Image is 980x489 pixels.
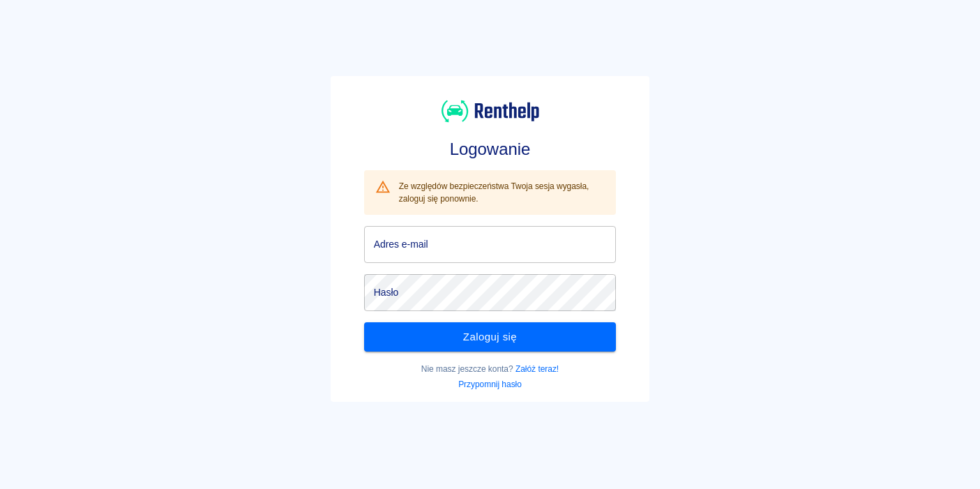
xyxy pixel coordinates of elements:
[364,363,617,375] p: Nie masz jeszcze konta?
[364,140,617,159] h3: Logowanie
[458,379,522,389] a: Przypomnij hasło
[515,364,559,374] a: Załóż teraz!
[399,174,605,211] div: Ze względów bezpieczeństwa Twoja sesja wygasła, zaloguj się ponownie.
[442,98,539,124] img: Renthelp logo
[364,322,617,352] button: Zaloguj się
